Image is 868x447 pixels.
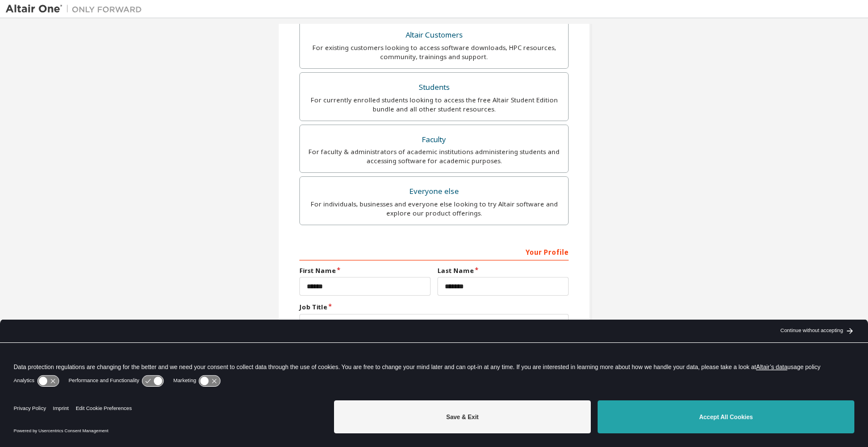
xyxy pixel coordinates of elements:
label: First Name [299,266,431,275]
div: For faculty & administrators of academic institutions administering students and accessing softwa... [307,147,561,165]
div: For existing customers looking to access software downloads, HPC resources, community, trainings ... [307,43,561,61]
div: Altair Customers [307,27,561,43]
img: Altair One [6,3,148,15]
label: Job Title [299,303,569,312]
div: For currently enrolled students looking to access the free Altair Student Edition bundle and all ... [307,96,561,114]
label: Last Name [437,266,569,275]
div: For individuals, businesses and everyone else looking to try Altair software and explore our prod... [307,200,561,218]
div: Everyone else [307,184,561,200]
div: Students [307,80,561,96]
div: Your Profile [299,242,569,260]
div: Faculty [307,132,561,148]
